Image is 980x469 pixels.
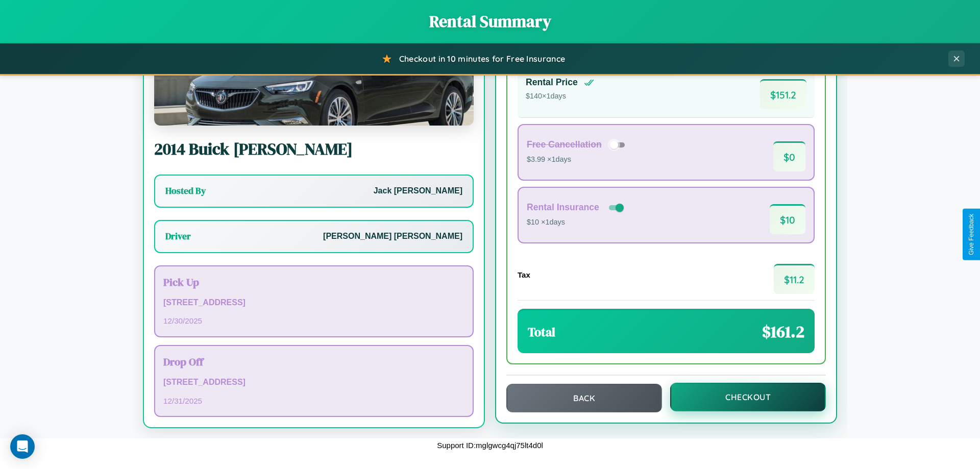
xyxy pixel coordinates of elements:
span: Checkout in 10 minutes for Free Insurance [399,54,565,64]
p: $10 × 1 days [527,216,626,229]
p: $3.99 × 1 days [527,153,628,166]
p: [STREET_ADDRESS] [163,295,464,310]
h3: Total [528,324,555,340]
h3: Hosted By [165,185,206,197]
button: Back [506,384,662,412]
h3: Pick Up [163,275,464,289]
div: Give Feedback [968,214,975,255]
h4: Free Cancellation [527,139,602,150]
h4: Tax [518,270,530,279]
p: [PERSON_NAME] [PERSON_NAME] [323,229,462,244]
h4: Rental Insurance [527,202,599,213]
p: 12 / 30 / 2025 [163,314,464,328]
span: $ 0 [773,141,805,171]
p: Jack [PERSON_NAME] [374,184,462,199]
h3: Driver [165,230,191,242]
p: Support ID: mglgwcg4qj75lt4d0l [437,438,543,452]
p: 12 / 31 / 2025 [163,394,464,408]
span: $ 10 [770,204,805,234]
span: $ 151.2 [760,79,806,109]
p: $ 140 × 1 days [526,90,594,103]
div: Open Intercom Messenger [10,434,35,459]
h1: Rental Summary [10,10,970,33]
h4: Rental Price [526,77,578,88]
h2: 2014 Buick [PERSON_NAME] [154,138,474,160]
p: [STREET_ADDRESS] [163,375,464,390]
h3: Drop Off [163,354,464,369]
span: $ 11.2 [774,264,815,294]
button: Checkout [670,383,826,411]
span: $ 161.2 [762,320,804,343]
